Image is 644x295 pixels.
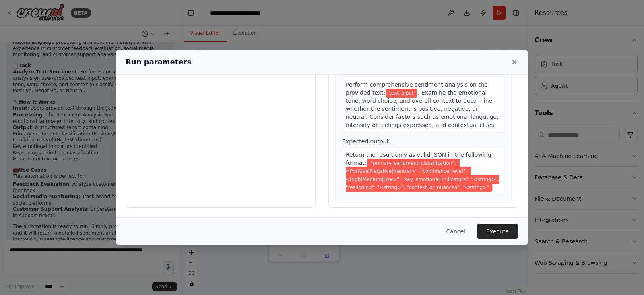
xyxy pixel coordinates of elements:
span: Perform comprehensive sentiment analysis on the provided text: [346,81,487,96]
button: Cancel [440,224,472,239]
button: Execute [477,224,518,239]
span: Return the result only as valid JSON in the following format: [346,152,491,166]
span: Variable: "primary_sentiment_classification": "<Positive|Negative|Neutral>", "confidence_level": ... [346,159,499,192]
h2: Run parameters [126,56,191,68]
span: . Examine the emotional tone, word choice, and overall context to determine whether the sentiment... [346,89,499,128]
span: Variable: text_input [386,89,417,98]
span: Expected output: [342,138,391,145]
